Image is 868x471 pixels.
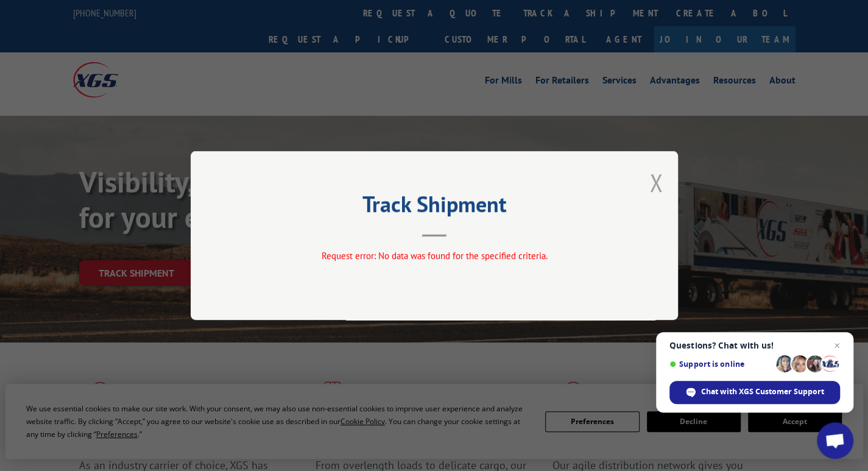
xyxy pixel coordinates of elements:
span: Support is online [669,359,772,369]
span: Questions? Chat with us! [669,341,840,350]
div: Open chat [817,422,853,459]
span: Request error: No data was found for the specified criteria. [321,250,547,261]
div: Chat with XGS Customer Support [669,381,840,404]
button: Close modal [649,166,663,199]
span: Close chat [830,338,844,353]
h2: Track Shipment [252,196,617,219]
span: Chat with XGS Customer Support [701,386,824,397]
